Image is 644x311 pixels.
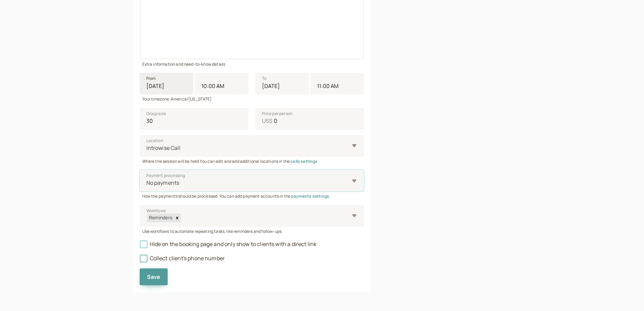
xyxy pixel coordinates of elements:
input: Price per personUS$ [255,108,364,130]
span: Location [146,137,163,144]
span: Save [147,273,161,281]
input: Group size [140,108,248,130]
input: 12:00 AM [310,73,364,94]
div: Remove Reminders [173,214,181,222]
div: Where the session will be held. [140,157,364,164]
span: Collect client's phone number [140,254,225,262]
iframe: Chat Widget [610,279,644,311]
button: Save [140,268,168,285]
span: Workflows [146,207,166,214]
span: From [146,75,156,82]
a: payments settings [291,193,329,199]
span: US$ [262,117,272,126]
span: To [262,75,266,82]
div: Your timezone: America/[US_STATE] [140,94,364,102]
input: LocationIntrowise Call [146,144,147,152]
div: Reminders [147,214,173,222]
div: Extra information and need-to-know details [140,60,364,67]
div: How the payments should be processed. You can add payment accounts in the [140,192,364,199]
div: Widget de chat [610,279,644,311]
span: Use workflows to automate repeating tasks, like reminders and follow-ups. [142,228,283,234]
span: Group size [146,110,166,117]
span: You can edit and add additional locations in the [200,158,317,164]
input: Payment processingNo payments [146,179,147,187]
input: From [140,73,193,94]
input: To [255,73,309,94]
span: Payment processing [146,172,185,179]
span: Hide on the booking page and only show to clients with a direct link [140,240,317,248]
span: Price per person [262,110,293,117]
input: Selected time: 10:00 AM [195,73,248,94]
a: calls settings [290,158,317,164]
input: WorkflowsRemindersRemove Reminders [181,214,182,222]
